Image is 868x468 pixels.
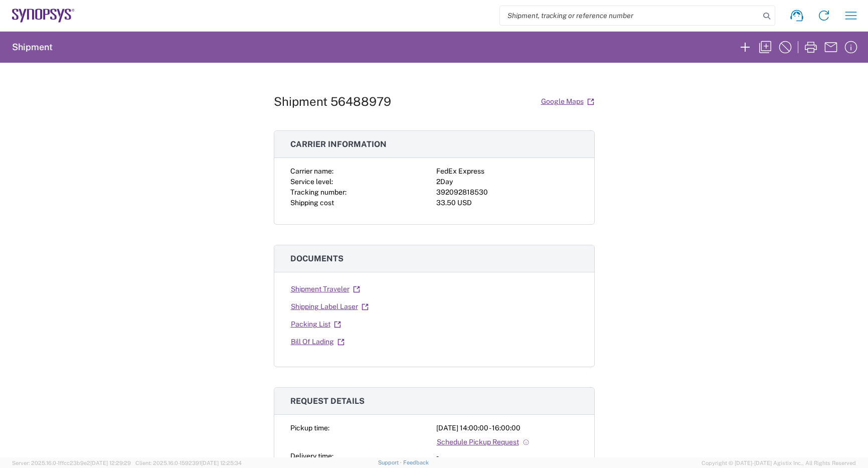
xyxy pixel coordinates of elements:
span: Service level: [290,178,333,186]
span: Carrier name: [290,167,333,175]
a: Support [378,459,403,465]
span: Shipping cost [290,199,334,207]
span: Pickup time: [290,424,329,432]
a: Shipment Traveler [290,280,361,298]
div: 392092818530 [436,187,578,198]
a: Bill Of Lading [290,333,345,351]
span: [DATE] 12:25:34 [201,460,242,466]
span: Carrier information [290,139,387,149]
a: Google Maps [541,93,595,110]
span: Request details [290,396,365,406]
span: Copyright © [DATE]-[DATE] Agistix Inc., All Rights Reserved [702,458,856,467]
span: Server: 2025.16.0-1ffcc23b9e2 [12,460,131,466]
a: Feedback [403,459,429,465]
input: Shipment, tracking or reference number [500,6,760,25]
div: 33.50 USD [436,198,578,208]
span: Client: 2025.16.0-1592391 [135,460,242,466]
a: Packing List [290,316,341,333]
h1: Shipment 56488979 [274,94,391,109]
span: Tracking number: [290,188,346,196]
a: Shipping Label Laser [290,298,369,316]
div: [DATE] 14:00:00 - 16:00:00 [436,423,578,433]
div: 2Day [436,177,578,187]
div: - [436,451,578,461]
a: Schedule Pickup Request [436,433,530,451]
span: [DATE] 12:29:29 [90,460,131,466]
h2: Shipment [12,41,53,53]
span: Delivery time: [290,452,333,460]
div: FedEx Express [436,166,578,177]
span: Documents [290,254,343,263]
